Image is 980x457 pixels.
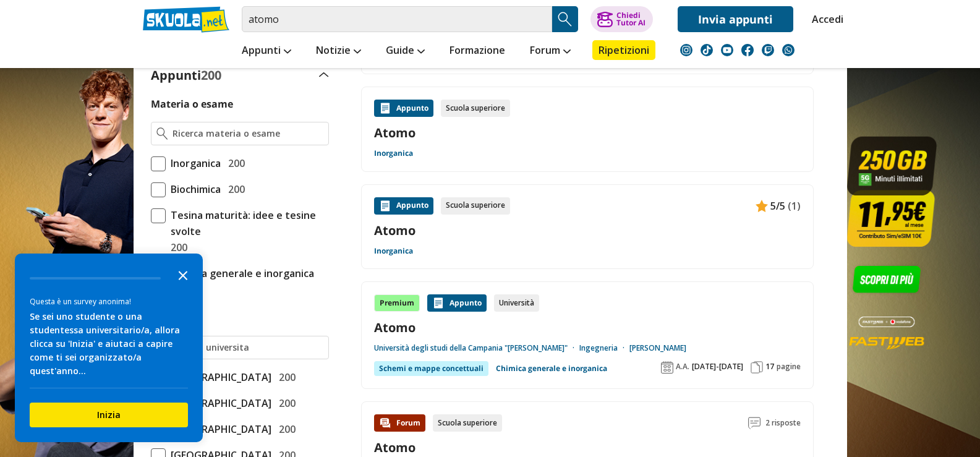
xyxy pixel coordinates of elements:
[201,67,221,83] span: 200
[374,222,801,239] a: Atomo
[171,262,195,287] button: Close the survey
[680,44,692,56] img: instagram
[166,239,187,255] span: 200
[527,40,574,62] a: Forum
[15,254,203,442] div: Survey
[552,6,578,32] button: Search Button
[692,362,743,372] span: [DATE]-[DATE]
[151,67,221,83] label: Appunti
[239,40,294,62] a: Appunti
[756,200,768,212] img: Appunti contenuto
[496,361,607,376] a: Chimica generale e inorganica
[166,207,329,239] span: Tesina maturità: idee e tesine svolte
[379,102,391,114] img: Appunti contenuto
[751,361,763,374] img: Pagine
[156,127,168,140] img: Ricerca materia o esame
[319,72,329,77] img: Apri e chiudi sezione
[173,127,323,140] input: Ricerca materia o esame
[173,341,323,354] input: Ricerca universita
[374,439,415,456] a: Atomo
[661,361,673,374] img: Anno accademico
[374,197,433,215] div: Appunto
[374,414,425,432] div: Forum
[374,361,488,376] div: Schemi e mappe concettuali
[676,362,689,372] span: A.A.
[812,6,838,32] a: Accedi
[629,343,686,353] a: [PERSON_NAME]
[701,44,713,56] img: tiktok
[494,294,539,312] div: Università
[151,97,233,111] label: Materia o esame
[379,200,391,212] img: Appunti contenuto
[427,294,487,312] div: Appunto
[166,181,221,197] span: Biochimica
[374,100,433,117] div: Appunto
[678,6,793,32] a: Invia appunti
[374,246,413,256] a: Inorganica
[374,124,801,141] a: Atomo
[721,44,733,56] img: youtube
[556,10,574,28] img: Cerca appunti, riassunti o versioni
[782,44,795,56] img: WhatsApp
[579,343,629,353] a: Ingegneria
[379,417,391,429] img: Forum contenuto
[441,197,510,215] div: Scuola superiore
[313,40,364,62] a: Notizie
[616,12,646,27] div: Chiedi Tutor AI
[374,148,413,158] a: Inorganica
[741,44,754,56] img: facebook
[748,417,761,429] img: Commenti lettura
[30,296,188,307] div: Questa è un survey anonima!
[274,369,296,385] span: 200
[242,6,552,32] input: Cerca appunti, riassunti o versioni
[374,343,579,353] a: Università degli studi della Campania "[PERSON_NAME]"
[762,44,774,56] img: twitch
[592,40,655,60] a: Ripetizioni
[166,155,221,171] span: Inorganica
[374,319,801,336] a: Atomo
[441,100,510,117] div: Scuola superiore
[166,395,271,411] span: [GEOGRAPHIC_DATA]
[432,297,445,309] img: Appunti contenuto
[765,362,774,372] span: 17
[770,198,785,214] span: 5/5
[788,198,801,214] span: (1)
[166,421,271,437] span: [GEOGRAPHIC_DATA]
[590,6,653,32] button: ChiediTutor AI
[223,155,245,171] span: 200
[166,369,271,385] span: [GEOGRAPHIC_DATA]
[765,414,801,432] span: 2 risposte
[777,362,801,372] span: pagine
[223,181,245,197] span: 200
[383,40,428,62] a: Guide
[446,40,508,62] a: Formazione
[166,265,314,281] span: Chimica generale e inorganica
[274,421,296,437] span: 200
[30,310,188,378] div: Se sei uno studente o una studentessa universitario/a, allora clicca su 'Inizia' e aiutaci a capi...
[374,294,420,312] div: Premium
[30,403,188,427] button: Inizia
[274,395,296,411] span: 200
[433,414,502,432] div: Scuola superiore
